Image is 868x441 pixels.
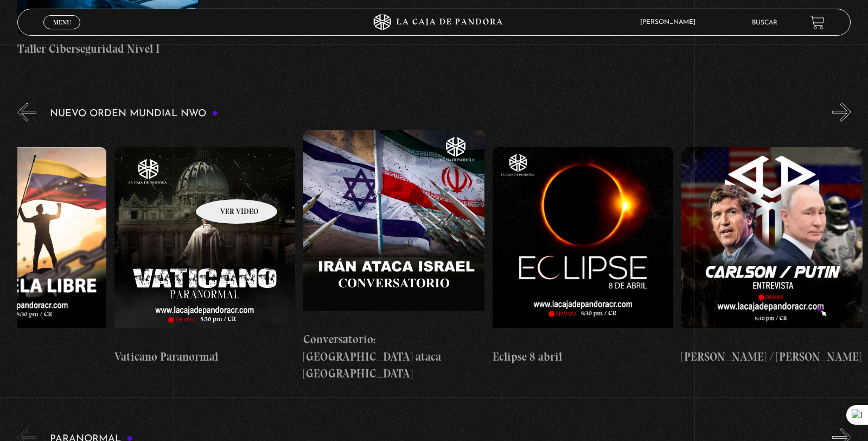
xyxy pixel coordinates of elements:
[114,130,295,382] a: Vaticano Paranormal
[53,19,71,26] span: Menu
[810,15,825,30] a: View your shopping cart
[17,103,36,122] button: Previous
[635,19,706,26] span: [PERSON_NAME]
[681,348,862,366] h4: [PERSON_NAME] / [PERSON_NAME]
[114,348,295,366] h4: Vaticano Paranormal
[303,331,484,382] h4: Conversatorio: [GEOGRAPHIC_DATA] ataca [GEOGRAPHIC_DATA]
[49,28,75,36] span: Cerrar
[17,40,198,58] h4: Taller Ciberseguridad Nivel I
[493,348,673,366] h4: Eclipse 8 abril
[493,130,673,382] a: Eclipse 8 abril
[303,130,484,382] a: Conversatorio: [GEOGRAPHIC_DATA] ataca [GEOGRAPHIC_DATA]
[50,109,218,119] h3: Nuevo Orden Mundial NWO
[832,103,851,122] button: Next
[681,130,862,382] a: [PERSON_NAME] / [PERSON_NAME]
[752,20,777,26] a: Buscar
